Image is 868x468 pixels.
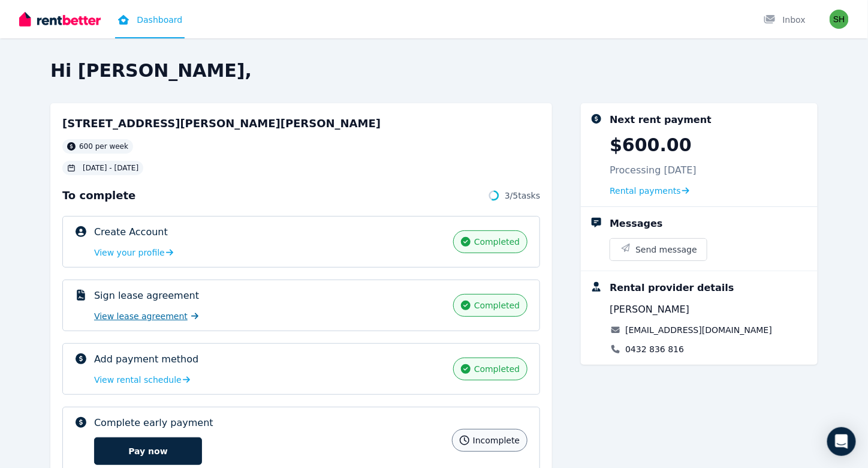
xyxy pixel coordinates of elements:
span: View rental schedule [94,374,182,386]
a: View rental schedule [94,374,190,386]
span: 3 / 5 tasks [505,190,540,202]
p: $600.00 [610,134,692,156]
span: completed [474,299,520,311]
img: Sorita Heng [830,10,849,29]
span: To complete [62,187,135,204]
h2: Hi [PERSON_NAME], [50,60,818,82]
a: 0432 836 816 [625,343,684,355]
div: Next rent payment [610,113,712,127]
span: View your profile [94,247,165,259]
p: Create Account [94,225,168,239]
span: Rental payments [610,185,681,197]
span: completed [474,236,520,248]
div: Rental provider details [610,281,734,295]
a: View lease agreement [94,310,198,322]
button: Pay now [94,437,202,465]
h2: [STREET_ADDRESS][PERSON_NAME][PERSON_NAME] [62,115,381,132]
img: RentBetter [19,10,101,28]
a: Rental payments [610,185,689,197]
p: Add payment method [94,352,198,367]
div: Inbox [764,14,806,26]
span: 600 per week [79,142,128,151]
span: completed [474,363,520,375]
p: Complete early payment [94,416,213,430]
div: Open Intercom Messenger [827,427,856,456]
span: [DATE] - [DATE] [83,163,138,173]
button: Send message [610,239,707,260]
span: incomplete [473,434,520,446]
p: Processing [DATE] [610,163,697,178]
a: View your profile [94,247,173,259]
a: [EMAIL_ADDRESS][DOMAIN_NAME] [625,324,772,336]
div: Messages [610,217,662,231]
p: Sign lease agreement [94,289,199,303]
span: Send message [635,244,697,256]
span: View lease agreement [94,310,188,322]
span: [PERSON_NAME] [610,302,689,317]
